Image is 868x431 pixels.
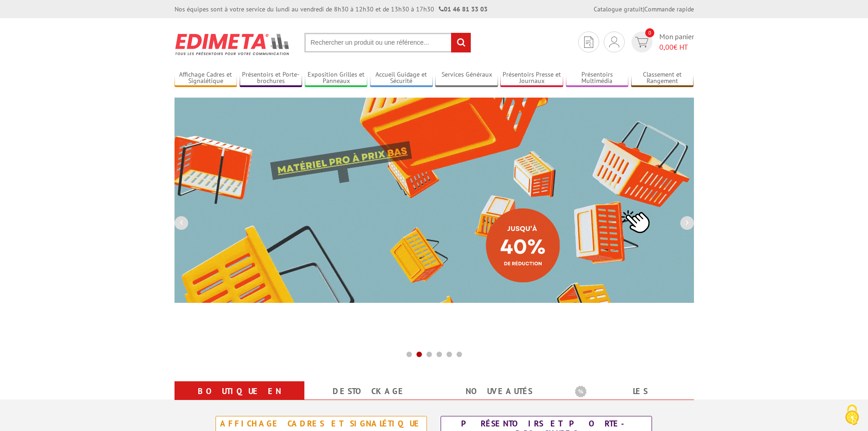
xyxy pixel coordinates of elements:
[594,5,694,14] div: |
[659,42,694,52] span: € HT
[304,33,471,52] input: Rechercher un produit ou une référence...
[644,5,694,13] a: Commande rapide
[836,400,868,431] button: Cookies (fenêtre modale)
[451,33,471,52] input: rechercher
[175,27,291,61] img: Présentoir, panneau, stand - Edimeta - PLV, affichage, mobilier bureau, entreprise
[594,5,643,13] a: Catalogue gratuit
[659,42,673,52] span: 0,00
[609,36,619,47] img: devis rapide
[439,5,488,13] strong: 01 46 81 33 03
[445,383,553,400] a: nouveautés
[635,37,648,47] img: devis rapide
[175,5,488,14] div: Nos équipes sont à votre service du lundi au vendredi de 8h30 à 12h30 et de 13h30 à 17h30
[370,71,433,86] a: Accueil Guidage et Sécurité
[240,71,303,86] a: Présentoirs et Porte-brochures
[435,71,498,86] a: Services Généraux
[659,31,694,52] span: Mon panier
[631,71,694,86] a: Classement et Rangement
[185,383,293,416] a: Boutique en ligne
[584,36,593,48] img: devis rapide
[305,71,368,86] a: Exposition Grilles et Panneaux
[315,383,423,400] a: Destockage
[175,71,237,86] a: Affichage Cadres et Signalétique
[645,28,654,37] span: 0
[500,71,563,86] a: Présentoirs Presse et Journaux
[841,404,863,426] img: Cookies (fenêtre modale)
[566,71,629,86] a: Présentoirs Multimédia
[218,419,424,429] div: Affichage Cadres et Signalétique
[575,383,689,401] b: Les promotions
[629,31,694,52] a: devis rapide 0 Mon panier 0,00€ HT
[575,383,683,416] a: Les promotions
